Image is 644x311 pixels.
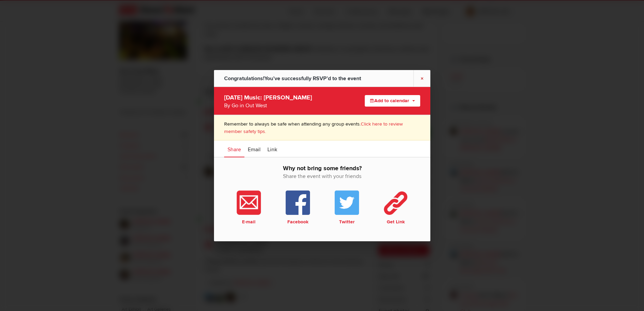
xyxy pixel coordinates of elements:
[224,75,264,82] span: Congratulations!
[224,120,420,135] p: Remember to always be safe when attending any group events.
[224,101,342,109] div: By Go in Out West
[413,70,430,86] a: ×
[365,95,420,106] button: Add to calendar
[224,191,273,225] a: E-mail
[322,191,371,225] a: Twitter
[224,121,403,134] a: Click here to review member safety tips.
[324,219,370,225] b: Twitter
[224,70,361,87] div: You’ve successfully RSVP’d to the event
[371,191,420,225] a: Get Link
[224,164,420,187] h2: Why not bring some friends?
[275,219,321,225] b: Facebook
[273,191,322,225] a: Facebook
[244,140,264,157] a: Email
[373,219,419,225] b: Get Link
[264,140,281,157] a: Link
[267,146,277,153] span: Link
[224,140,244,157] a: Share
[224,92,342,109] div: [DATE] Music: [PERSON_NAME]
[228,146,241,153] span: Share
[224,172,420,180] span: Share the event with your friends
[248,146,261,153] span: Email
[225,219,272,225] b: E-mail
